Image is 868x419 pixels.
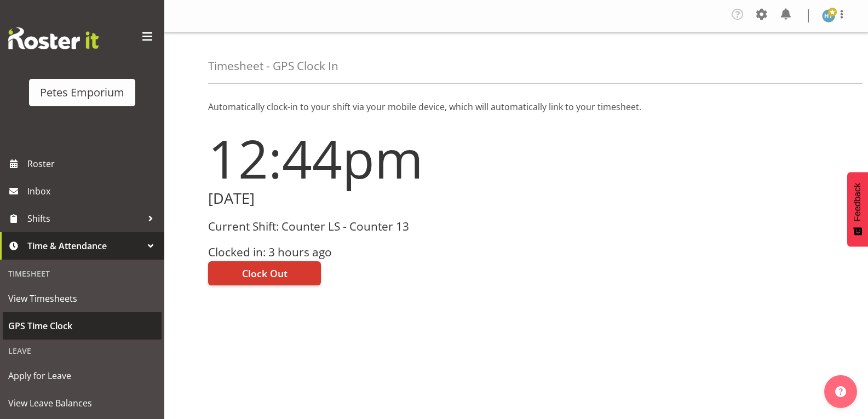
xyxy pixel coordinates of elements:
span: Time & Attendance [27,238,142,254]
img: helena-tomlin701.jpg [822,9,835,22]
a: View Leave Balances [3,389,162,417]
span: GPS Time Clock [8,318,156,334]
div: Leave [3,340,162,362]
span: Shifts [27,210,142,227]
img: help-xxl-2.png [835,386,846,397]
a: GPS Time Clock [3,312,162,340]
a: Apply for Leave [3,362,162,389]
button: Clock Out [208,261,321,285]
div: Timesheet [3,262,162,285]
h3: Current Shift: Counter LS - Counter 13 [208,220,510,233]
img: Rosterit website logo [8,27,99,49]
span: Inbox [27,183,159,199]
h1: 12:44pm [208,129,510,188]
span: View Timesheets [8,290,156,307]
a: View Timesheets [3,285,162,312]
button: Feedback - Show survey [847,172,868,246]
span: Apply for Leave [8,368,156,384]
span: Roster [27,156,159,172]
h4: Timesheet - GPS Clock In [208,60,338,72]
div: Petes Emporium [40,84,124,101]
span: Feedback [853,183,863,221]
span: View Leave Balances [8,395,156,411]
span: Clock Out [242,266,288,280]
h3: Clocked in: 3 hours ago [208,246,510,259]
p: Automatically clock-in to your shift via your mobile device, which will automatically link to you... [208,100,824,113]
h2: [DATE] [208,190,510,207]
